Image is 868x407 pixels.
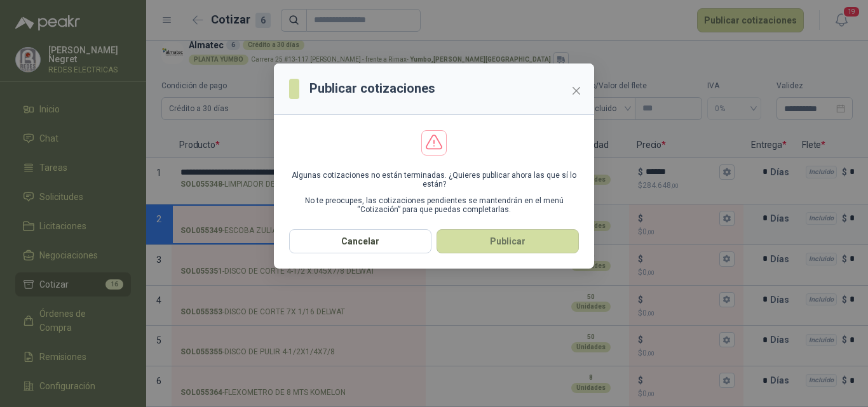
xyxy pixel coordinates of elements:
[289,196,579,214] p: No te preocupes, las cotizaciones pendientes se mantendrán en el menú “Cotización” para que pueda...
[309,79,435,98] h3: Publicar cotizaciones
[289,171,579,189] p: Algunas cotizaciones no están terminadas. ¿Quieres publicar ahora las que sí lo están?
[437,229,579,253] button: Publicar
[571,86,581,96] span: close
[566,81,587,101] button: Close
[289,229,431,253] button: Cancelar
